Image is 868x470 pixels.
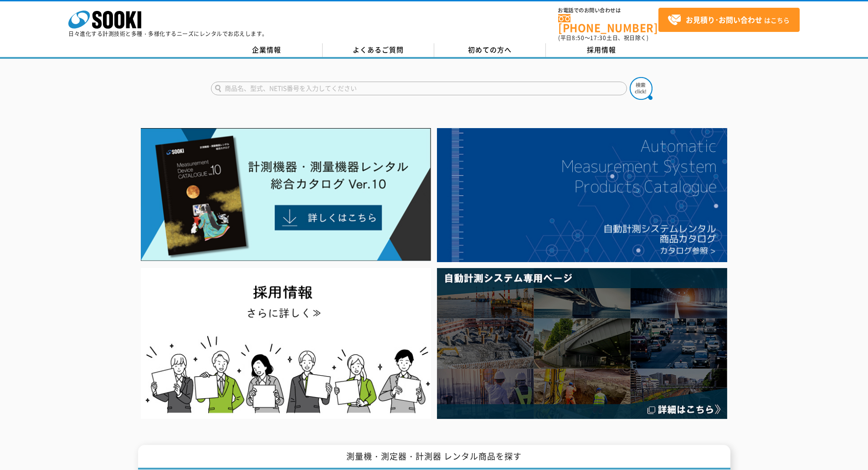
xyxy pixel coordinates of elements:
[572,34,585,42] span: 8:50
[590,34,606,42] span: 17:30
[686,14,762,25] strong: お見積り･お問い合わせ
[558,14,658,33] a: [PHONE_NUMBER]
[468,45,512,55] span: 初めての方へ
[630,77,652,100] img: btn_search.png
[434,43,546,57] a: 初めての方へ
[668,13,790,27] span: はこちら
[211,82,627,95] input: 商品名、型式、NETIS番号を入力してください
[546,43,657,57] a: 採用情報
[211,43,323,57] a: 企業情報
[138,445,730,470] h1: 測量機・測定器・計測器 レンタル商品を探す
[141,268,431,419] img: SOOKI recruit
[437,268,727,419] img: 自動計測システム専用ページ
[658,8,800,32] a: お見積り･お問い合わせはこちら
[558,34,648,42] span: (平日 ～ 土日、祝日除く)
[141,128,431,261] img: Catalog Ver10
[558,8,658,13] span: お電話でのお問い合わせは
[437,128,727,262] img: 自動計測システムカタログ
[68,31,268,36] p: 日々進化する計測技術と多種・多様化するニーズにレンタルでお応えします。
[323,43,434,57] a: よくあるご質問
